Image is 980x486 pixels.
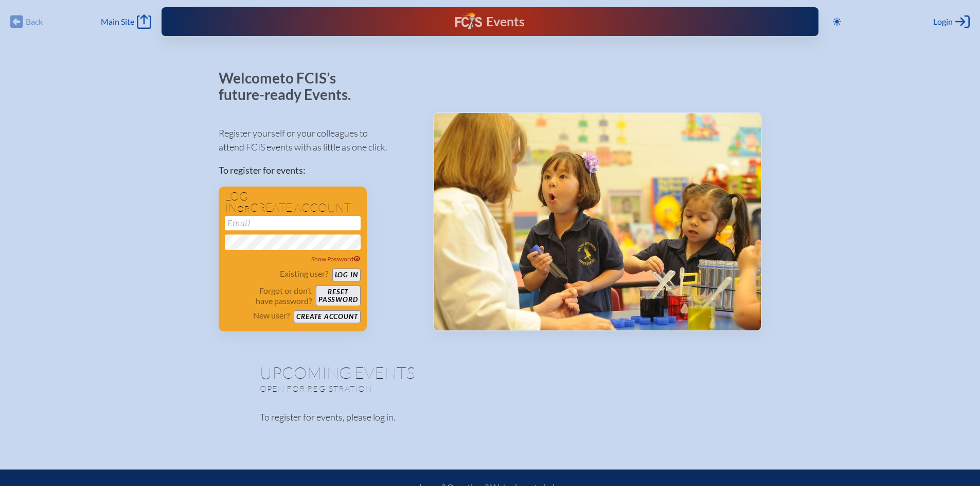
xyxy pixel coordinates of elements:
[219,70,363,103] p: Welcome to FCIS’s future-ready Events.
[237,204,250,214] span: or
[101,14,151,29] a: Main Site
[219,163,417,177] p: To register for events:
[260,383,531,394] p: Open for registration
[225,286,312,306] p: Forgot or don’t have password?
[342,12,637,31] div: FCIS Events — Future ready
[253,310,290,321] p: New user?
[260,364,721,381] h1: Upcoming Events
[219,126,417,154] p: Register yourself or your colleagues to attend FCIS events with as little as one click.
[101,16,134,27] span: Main Site
[332,269,361,281] button: Log in
[316,286,360,306] button: Resetpassword
[294,310,360,323] button: Create account
[225,191,361,214] h1: Log in create account
[311,255,361,263] span: Show Password
[260,410,721,424] p: To register for events, please log in.
[225,216,361,230] input: Email
[434,113,761,330] img: Events
[280,269,328,279] p: Existing user?
[933,16,953,27] span: Login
